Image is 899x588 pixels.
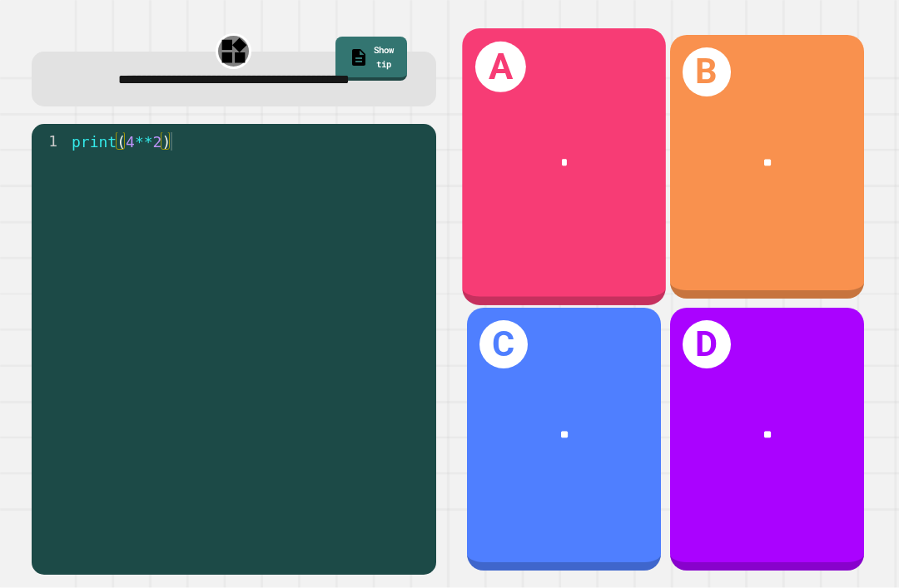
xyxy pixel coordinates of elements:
a: Show tip [335,37,407,82]
div: 1 [32,132,68,151]
h1: B [683,47,731,96]
h1: D [683,320,731,368]
h1: A [475,42,526,92]
h1: C [479,320,528,368]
